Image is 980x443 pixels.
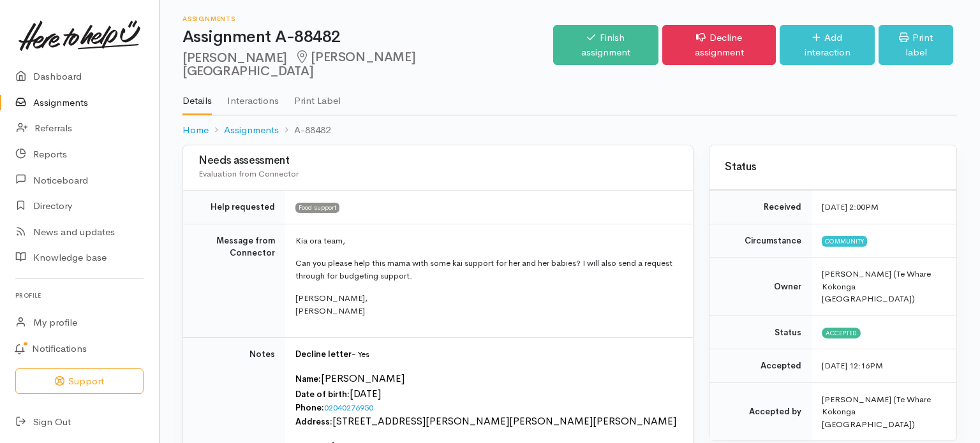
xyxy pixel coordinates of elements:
[662,25,776,65] a: Decline assignment
[822,360,883,371] time: [DATE] 12:16PM
[822,236,867,246] span: Community
[295,292,678,317] p: [PERSON_NAME], [PERSON_NAME]
[553,25,658,65] a: Finish assignment
[182,15,553,22] h6: Assignments
[709,382,812,440] td: Accepted by
[295,416,332,427] span: Address:
[295,235,678,247] p: Kia ora team,
[279,123,330,138] li: A-88482
[227,78,279,114] a: Interactions
[224,123,279,138] a: Assignments
[295,402,324,413] span: Phone:
[182,123,209,138] a: Home
[709,224,812,258] td: Circumstance
[294,78,341,114] a: Print Label
[709,316,812,349] td: Status
[182,78,212,115] a: Details
[183,224,285,338] td: Message from Connector
[295,257,678,282] p: Can you please help this mama with some kai support for her and her babies? I will also send a re...
[182,28,553,47] h1: Assignment A-88482
[182,50,553,79] h2: [PERSON_NAME]
[198,168,299,179] span: Evaluation from Connector
[812,382,956,440] td: [PERSON_NAME] (Te Whare Kokonga [GEOGRAPHIC_DATA])
[321,372,405,385] font: [PERSON_NAME]
[822,328,861,338] span: Accepted
[332,414,676,428] font: [STREET_ADDRESS][PERSON_NAME][PERSON_NAME][PERSON_NAME]
[780,25,875,65] a: Add interaction
[822,268,931,304] span: [PERSON_NAME] (Te Whare Kokonga [GEOGRAPHIC_DATA])
[295,374,321,384] span: Name:
[15,287,144,304] h6: Profile
[709,258,812,316] td: Owner
[822,201,879,212] time: [DATE] 2:00PM
[725,161,941,173] h3: Status
[295,389,350,400] span: Date of birth:
[198,155,678,167] h3: Needs assessment
[295,349,352,359] span: Decline letter
[295,203,339,213] span: Food support
[879,25,953,65] a: Print label
[183,191,285,224] td: Help requested
[709,349,812,383] td: Accepted
[352,349,369,359] span: - Yes
[182,115,957,145] nav: breadcrumb
[15,368,144,395] button: Support
[324,402,373,413] a: 02040276950
[350,387,381,400] font: [DATE]
[182,49,415,79] span: [PERSON_NAME][GEOGRAPHIC_DATA]
[709,191,812,224] td: Received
